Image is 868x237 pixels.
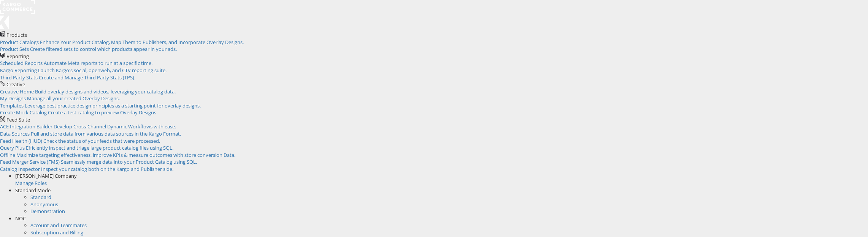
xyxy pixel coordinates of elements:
[30,229,83,236] a: Subscription and Billing
[40,39,244,46] span: Enhance Your Product Catalog, Map Them to Publishers, and Incorporate Overlay Designs.
[48,109,157,116] span: Create a test catalog to preview Overlay Designs.
[38,67,167,74] span: Launch Kargo's social, openweb, and CTV reporting suite.
[30,222,87,229] a: Account and Teammates
[15,172,77,179] span: [PERSON_NAME] Company
[39,74,135,81] span: Create and Manage Third Party Stats (TPS).
[30,201,58,208] a: Anonymous
[41,166,173,172] span: Inspect your catalog both on the Kargo and Publisher side.
[30,46,177,52] span: Create filtered sets to control which products appear in your ads.
[6,53,29,60] span: Reporting
[54,123,176,130] span: Develop Cross-Channel Dynamic Workflows with ease.
[61,158,197,165] span: Seamlessly merge data into your Product Catalog using SQL.
[43,137,160,144] span: Check the status of your feeds that were processed.
[35,88,176,95] span: Build overlay designs and videos, leveraging your catalog data.
[26,144,173,151] span: Efficiently inspect and triage large product catalog files using SQL.
[6,32,27,38] span: Products
[31,130,181,137] span: Pull and store data from various data sources in the Kargo Format.
[25,102,201,109] span: Leverage best practice design principles as a starting point for overlay designs.
[30,208,65,215] a: Demonstration
[44,60,152,66] span: Automate Meta reports to run at a specific time.
[30,194,51,201] a: Standard
[16,152,235,158] span: Maximize targeting effectiveness, improve KPIs & measure outcomes with store conversion Data.
[15,215,26,222] span: NOC
[27,95,120,102] span: Manage all your created Overlay Designs.
[15,180,47,186] a: Manage Roles
[6,116,30,123] span: Feed Suite
[6,81,25,88] span: Creative
[15,187,51,194] span: Standard Mode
